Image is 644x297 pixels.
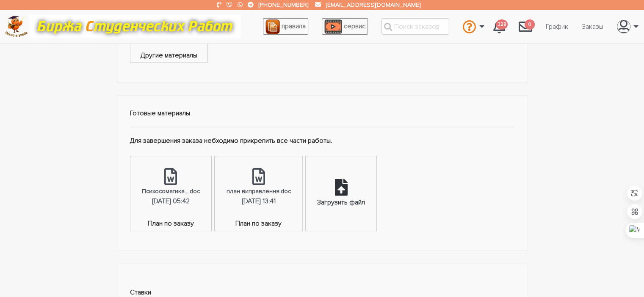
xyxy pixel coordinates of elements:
p: Для завершения заказа небходимо прикрепить все части работы. [130,136,514,147]
a: 328 [486,15,512,38]
input: Поиск заказов [381,18,449,35]
a: [EMAIL_ADDRESS][DOMAIN_NAME] [326,1,420,8]
img: motto-12e01f5a76059d5f6a28199ef077b1f78e012cfde436ab5cf1d4517935686d32.gif [29,15,241,38]
img: play_icon-49f7f135c9dc9a03216cfdbccbe1e3994649169d890fb554cedf0eac35a01ba8.png [324,19,342,34]
span: 0 [525,19,535,30]
strong: Готовые материалы [130,109,190,117]
a: [PHONE_NUMBER] [259,1,308,8]
span: 328 [496,19,508,30]
div: Загрузить файл [317,197,365,208]
span: План по заказу [130,218,211,231]
span: План по заказу [215,218,302,231]
a: сервис [322,18,368,35]
a: 0 [512,15,539,38]
div: Психосоматика....doc [142,186,200,196]
img: logo-c4363faeb99b52c628a42810ed6dfb4293a56d4e4775eb116515dfe7f33672af.png [5,16,28,37]
div: план виправлення.doc [226,186,290,196]
div: [DATE] 13:41 [241,196,275,207]
a: план виправлення.doc[DATE] 13:41 [215,156,302,218]
img: agreement_icon-feca34a61ba7f3d1581b08bc946b2ec1ccb426f67415f344566775c155b7f62c.png [265,19,280,34]
a: Заказы [575,19,610,35]
a: Психосоматика....doc[DATE] 05:42 [130,156,211,218]
span: Другие материалы [130,50,207,63]
div: [DATE] 05:42 [152,196,190,207]
a: правила [263,18,308,35]
span: правила [282,22,306,30]
span: сервис [344,22,365,30]
a: График [539,19,575,35]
